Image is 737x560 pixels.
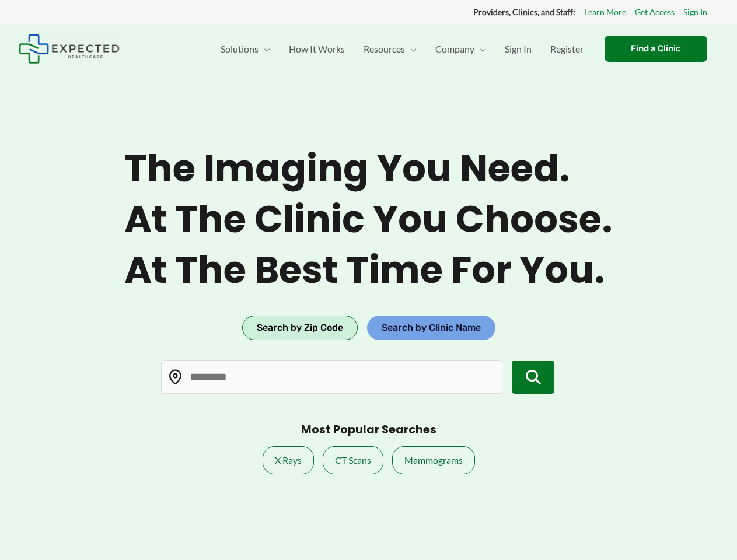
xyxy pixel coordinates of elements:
span: Menu Toggle [259,29,270,69]
a: Sign In [683,5,707,20]
h3: Most Popular Searches [301,423,436,437]
a: Mammograms [392,446,475,474]
button: Search by Clinic Name [367,316,495,340]
a: Sign In [495,29,541,69]
strong: Providers, Clinics, and Staff: [473,7,575,17]
a: Learn More [584,5,626,20]
a: Get Access [635,5,675,20]
nav: Primary Site Navigation [211,29,593,69]
span: Resources [364,29,405,69]
a: CompanyMenu Toggle [426,29,495,69]
span: Company [435,29,474,69]
span: At the clinic you choose. [124,197,613,242]
span: At the best time for you. [124,248,613,293]
a: X Rays [263,446,314,474]
span: Menu Toggle [474,29,486,69]
a: SolutionsMenu Toggle [211,29,280,69]
span: Sign In [505,29,532,69]
a: CT Scans [323,446,383,474]
img: Expected Healthcare Logo - side, dark font, small [19,34,120,64]
a: Register [541,29,593,69]
span: How It Works [289,29,345,69]
a: How It Works [280,29,354,69]
span: The imaging you need. [124,146,613,191]
span: Register [550,29,584,69]
a: Find a Clinic [605,36,707,62]
span: Menu Toggle [405,29,417,69]
img: Location pin [168,370,183,385]
a: ResourcesMenu Toggle [354,29,426,69]
button: Search by Zip Code [242,316,358,340]
span: Solutions [221,29,259,69]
